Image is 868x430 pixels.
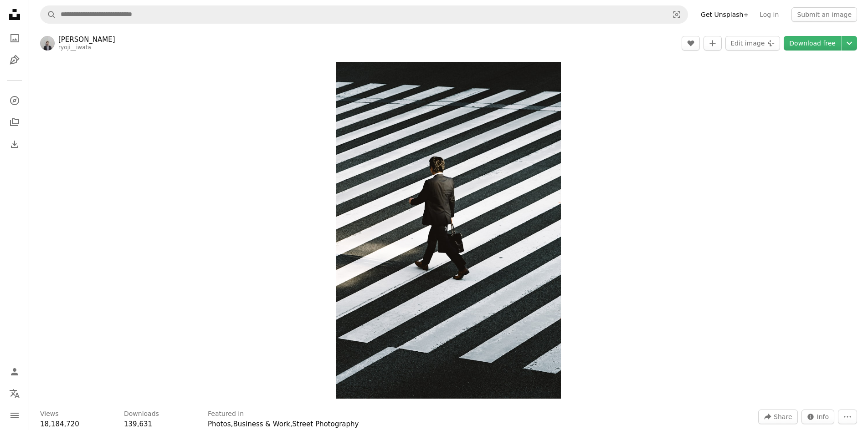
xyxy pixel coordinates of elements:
button: Submit an image [791,7,857,22]
span: , [290,420,293,428]
form: Find visuals sitewide [40,5,688,24]
span: Info [817,410,829,424]
button: Zoom in on this image [336,62,561,399]
button: Edit image [725,36,780,51]
img: man in black formal suit jacket and pants carrying black bag while walking on pedestrian lane dur... [336,62,561,399]
h3: Featured in [208,410,244,419]
button: Choose download size [842,36,857,51]
span: , [231,420,233,428]
button: Add to Collection [704,36,722,51]
button: More Actions [838,410,857,424]
button: Language [5,384,24,403]
button: Menu [5,406,24,425]
a: Get Unsplash+ [695,7,754,22]
a: Collections [5,113,24,132]
span: 139,631 [124,420,152,428]
a: [PERSON_NAME] [58,35,115,44]
button: Share this image [758,410,797,424]
button: Like [682,36,700,51]
a: ryoji__iwata [58,44,91,51]
h3: Downloads [124,410,159,419]
a: Log in [754,7,784,22]
a: Street Photography [293,420,359,428]
button: Visual search [666,6,688,23]
img: Go to Ryoji Iwata's profile [40,36,55,51]
a: Home — Unsplash [5,5,24,25]
a: Download History [5,135,24,153]
a: Illustrations [5,51,24,69]
button: Search Unsplash [41,6,56,23]
a: Photos [208,420,231,428]
span: Share [774,410,792,424]
a: Photos [5,29,24,47]
a: Log in / Sign up [5,363,24,381]
a: Download free [784,36,841,51]
button: Stats about this image [801,410,835,424]
a: Business & Work [233,420,290,428]
h3: Views [40,410,59,419]
a: Explore [5,91,24,110]
span: 18,184,720 [40,420,79,428]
